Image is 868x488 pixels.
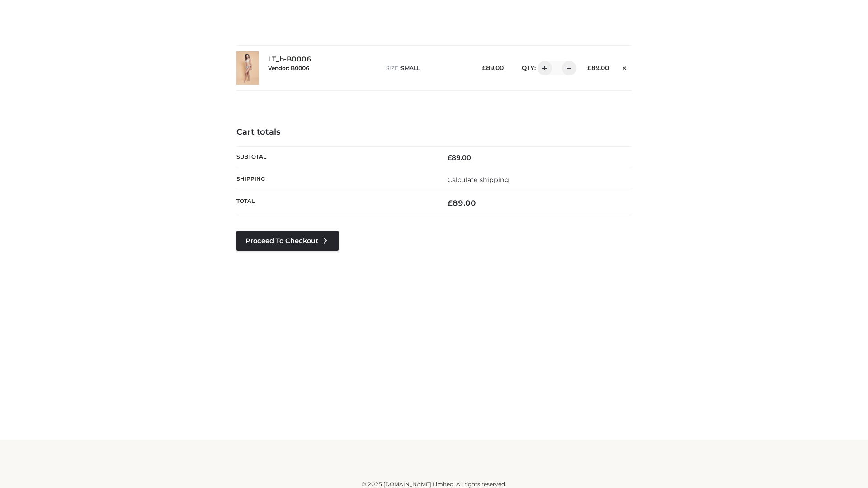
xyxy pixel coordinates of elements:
a: Calculate shipping [448,176,509,184]
span: £ [587,64,591,71]
span: SMALL [401,65,420,71]
th: Subtotal [236,146,434,169]
div: LT_b-B0006 [268,55,377,80]
bdi: 89.00 [587,64,609,71]
a: Remove this item [618,61,632,73]
small: Vendor: B0006 [268,65,309,71]
span: £ [448,198,453,207]
bdi: 89.00 [448,198,476,207]
div: QTY: [513,61,573,75]
p: size : [386,64,468,72]
h4: Cart totals [236,127,632,137]
bdi: 89.00 [448,154,471,162]
th: Shipping [236,169,434,191]
span: £ [448,154,452,162]
a: Proceed to Checkout [236,231,339,251]
th: Total [236,191,434,215]
bdi: 89.00 [482,64,504,71]
span: £ [482,64,486,71]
